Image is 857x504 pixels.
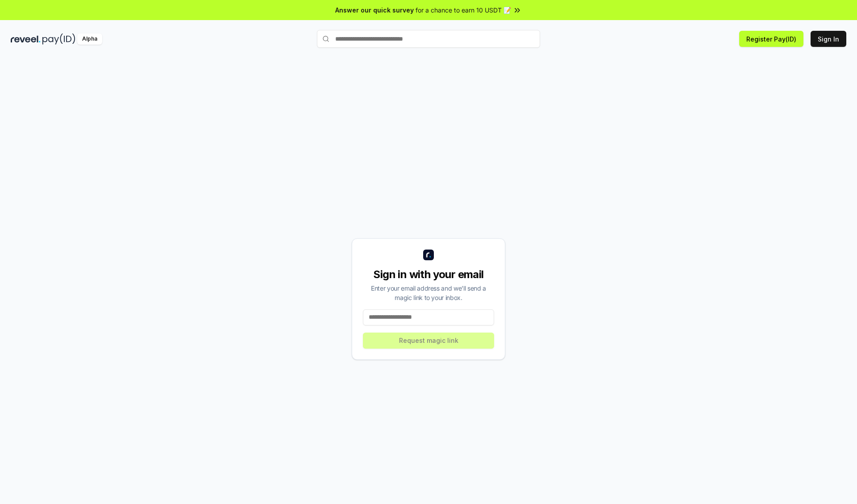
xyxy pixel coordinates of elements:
img: logo_small [423,250,434,260]
div: Alpha [77,33,102,45]
div: Enter your email address and we’ll send a magic link to your inbox. [363,283,494,302]
div: Sign in with your email [363,267,494,282]
img: pay_id [42,33,75,45]
button: Register Pay(ID) [739,31,803,47]
button: Sign In [811,31,846,47]
span: Answer our quick survey [335,5,414,15]
span: for a chance to earn 10 USDT 📝 [416,5,511,15]
img: reveel_dark [11,33,41,45]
